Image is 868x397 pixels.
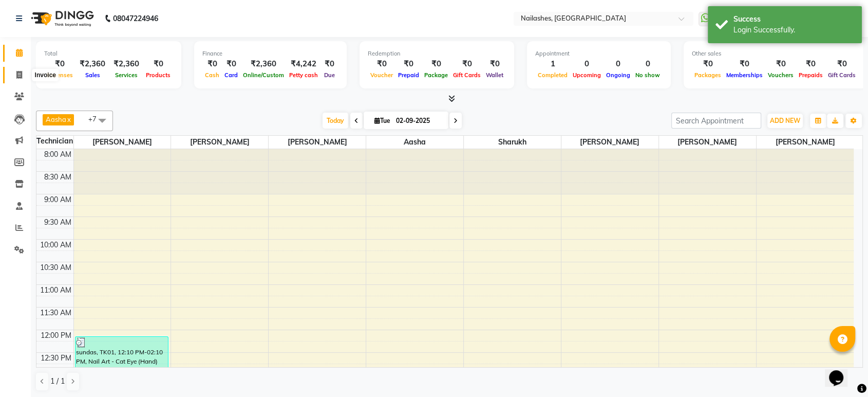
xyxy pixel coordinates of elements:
[50,376,65,387] span: 1 / 1
[535,58,570,70] div: 1
[66,115,71,123] a: x
[42,217,73,228] div: 9:30 AM
[42,149,73,160] div: 8:00 AM
[39,330,73,341] div: 12:00 PM
[825,58,858,70] div: ₹0
[535,49,663,58] div: Appointment
[372,117,393,124] span: Tue
[171,136,268,149] span: [PERSON_NAME]
[368,71,395,79] span: Voucher
[561,136,658,149] span: [PERSON_NAME]
[323,113,348,129] span: Today
[765,58,796,70] div: ₹0
[395,58,422,70] div: ₹0
[240,58,287,70] div: ₹2,360
[633,58,663,70] div: 0
[765,71,796,79] span: Vouchers
[671,113,761,129] input: Search Appointment
[692,71,724,79] span: Packages
[222,71,240,79] span: Card
[422,58,450,70] div: ₹0
[42,172,73,183] div: 8:30 AM
[603,58,633,70] div: 0
[422,71,450,79] span: Package
[143,71,173,79] span: Products
[692,49,858,58] div: Other sales
[202,58,222,70] div: ₹0
[535,71,570,79] span: Completed
[26,4,97,33] img: logo
[32,69,59,81] div: Invoice
[825,356,858,387] iframe: chat widget
[570,58,603,70] div: 0
[44,49,173,58] div: Total
[322,71,337,79] span: Due
[483,58,506,70] div: ₹0
[464,136,561,149] span: sharukh
[692,58,724,70] div: ₹0
[450,71,483,79] span: Gift Cards
[757,136,854,149] span: [PERSON_NAME]
[36,136,73,147] div: Technician
[109,58,143,70] div: ₹2,360
[38,308,73,318] div: 11:30 AM
[603,71,633,79] span: Ongoing
[83,71,103,79] span: Sales
[44,58,76,70] div: ₹0
[38,285,73,296] div: 11:00 AM
[46,115,66,123] span: Aasha
[76,58,109,70] div: ₹2,360
[42,194,73,205] div: 9:00 AM
[570,71,603,79] span: Upcoming
[796,71,825,79] span: Prepaids
[38,262,73,273] div: 10:30 AM
[368,49,506,58] div: Redemption
[240,71,287,79] span: Online/Custom
[113,4,158,33] b: 08047224946
[733,14,854,25] div: Success
[320,58,338,70] div: ₹0
[450,58,483,70] div: ₹0
[143,58,173,70] div: ₹0
[767,114,803,128] button: ADD NEW
[483,71,506,79] span: Wallet
[202,71,222,79] span: Cash
[395,71,422,79] span: Prepaid
[222,58,240,70] div: ₹0
[366,136,463,149] span: Aasha
[633,71,663,79] span: No show
[733,25,854,35] div: Login Successfully.
[38,240,73,250] div: 10:00 AM
[202,49,338,58] div: Finance
[770,117,800,124] span: ADD NEW
[724,58,765,70] div: ₹0
[112,71,140,79] span: Services
[724,71,765,79] span: Memberships
[796,58,825,70] div: ₹0
[39,353,73,364] div: 12:30 PM
[287,71,320,79] span: Petty cash
[269,136,366,149] span: [PERSON_NAME]
[368,58,395,70] div: ₹0
[659,136,756,149] span: [PERSON_NAME]
[393,113,444,129] input: 2025-09-02
[88,115,104,123] span: +7
[74,136,171,149] span: [PERSON_NAME]
[825,71,858,79] span: Gift Cards
[287,58,320,70] div: ₹4,242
